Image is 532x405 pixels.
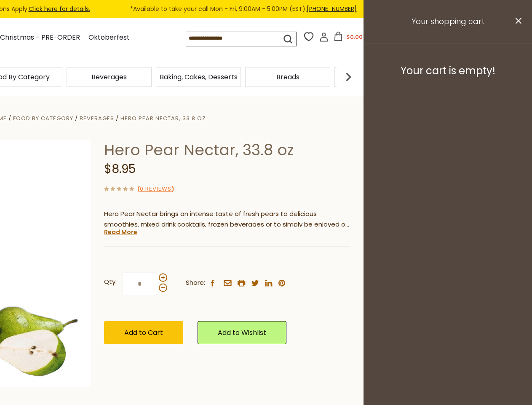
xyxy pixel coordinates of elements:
[88,32,130,43] a: Oktoberfest
[130,4,357,14] span: *Available to take your call Mon - Fri, 9:00AM - 5:00PM (EST).
[104,209,350,230] p: Hero Pear Nectar brings an intense taste of fresh pears to delicious smoothies, mixed drink cockt...
[340,68,357,85] img: next arrow
[91,74,127,80] a: Beverages
[120,114,206,122] a: Hero Pear Nectar, 33.8 oz
[307,5,357,13] a: [PHONE_NUMBER]
[186,278,205,288] span: Share:
[104,161,136,177] span: $8.95
[330,32,366,44] button: $0.00
[346,33,363,41] span: $0.00
[276,74,299,80] a: Breads
[124,328,163,337] span: Add to Cart
[80,114,114,122] a: Beverages
[29,5,90,13] a: Click here for details.
[104,277,117,287] strong: Qty:
[13,114,73,122] a: Food By Category
[104,321,183,344] button: Add to Cart
[137,185,174,193] span: ( )
[104,228,137,236] a: Read More
[123,272,157,295] input: Qty:
[140,185,171,194] a: 0 Reviews
[198,321,286,344] a: Add to Wishlist
[160,74,238,80] a: Baking, Cakes, Desserts
[374,65,521,77] h3: Your cart is empty!
[104,140,350,159] h1: Hero Pear Nectar, 33.8 oz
